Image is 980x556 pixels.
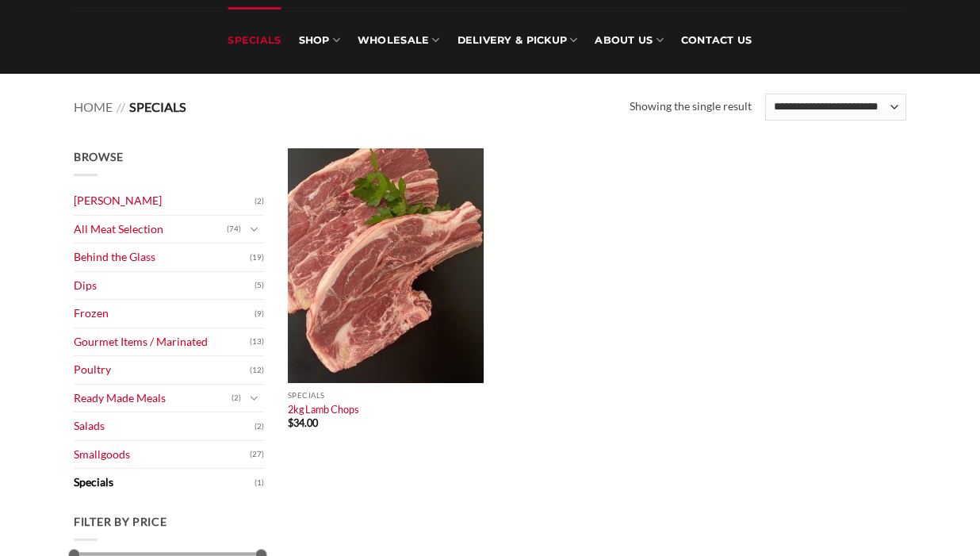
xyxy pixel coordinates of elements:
a: SHOP [299,7,340,74]
a: Dips [74,272,255,300]
a: Poultry [74,356,250,384]
a: Frozen [74,300,255,328]
span: (13) [250,330,264,354]
a: Gourmet Items / Marinated [74,328,250,356]
span: Filter by price [74,515,167,528]
p: Specials [288,391,484,400]
span: (2) [255,190,264,213]
span: (74) [227,217,241,241]
a: [PERSON_NAME] [74,187,255,215]
a: Delivery & Pickup [457,7,578,74]
span: (1) [255,471,264,495]
span: (12) [250,359,264,382]
span: // [117,99,125,114]
span: (2) [232,386,241,410]
span: (9) [255,302,264,326]
button: Toggle [245,220,264,238]
span: $ [288,416,293,429]
button: Toggle [245,389,264,407]
a: Home [74,99,113,114]
a: About Us [595,7,663,74]
a: All Meat Selection [74,216,227,243]
a: 2kg Lamb Chops [288,403,359,416]
a: Behind the Glass [74,243,250,271]
img: Lamb_forequarter_Chops (per 1Kg) [288,148,484,383]
span: Browse [74,150,123,163]
a: Contact Us [681,7,752,74]
a: Salads [74,412,255,440]
a: Ready Made Meals [74,385,232,412]
a: Wholesale [358,7,440,74]
bdi: 34.00 [288,416,318,429]
p: Showing the single result [630,98,752,116]
span: (27) [250,443,264,466]
span: (2) [255,415,264,439]
a: Specials [74,469,255,497]
span: (5) [255,274,264,297]
span: (19) [250,246,264,270]
a: Smallgoods [74,441,250,469]
a: Specials [228,7,281,74]
select: Shop order [765,94,906,121]
span: Specials [129,99,186,114]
